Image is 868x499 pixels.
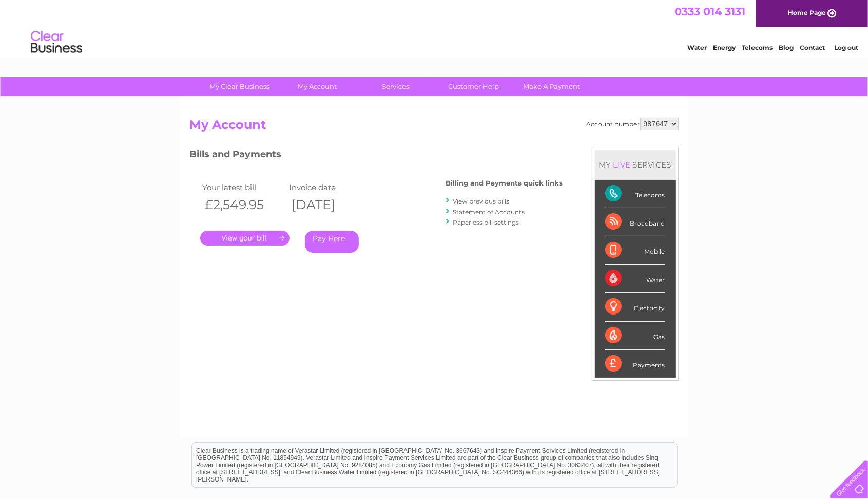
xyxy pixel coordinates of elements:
h2: My Account [190,118,679,137]
div: Payments [605,350,665,378]
div: Clear Business is a trading name of Verastar Limited (registered in [GEOGRAPHIC_DATA] No. 3667643... [192,6,677,50]
a: Telecoms [742,44,773,51]
td: Invoice date [286,180,373,194]
a: Blog [779,44,794,51]
a: Make A Payment [509,77,594,96]
div: Electricity [605,293,665,321]
th: £2,549.95 [200,194,287,215]
a: Paperless bill settings [453,218,519,226]
a: View previous bills [453,197,510,205]
div: Mobile [605,236,665,265]
a: Water [687,44,707,51]
a: 0333 014 3131 [674,5,745,18]
th: [DATE] [286,194,373,215]
img: logo.png [30,27,83,58]
div: LIVE [611,160,633,170]
a: My Clear Business [197,77,282,96]
div: MY SERVICES [595,150,676,179]
a: Energy [713,44,736,51]
div: Water [605,265,665,293]
a: Customer Help [431,77,516,96]
div: Broadband [605,208,665,236]
div: Account number [587,118,679,130]
a: My Account [275,77,360,96]
div: Telecoms [605,180,665,208]
h3: Bills and Payments [190,147,563,165]
td: Your latest bill [200,180,287,194]
h4: Billing and Payments quick links [446,179,563,187]
a: Pay Here [305,231,359,253]
a: Log out [834,44,858,51]
div: Gas [605,322,665,350]
a: Services [353,77,438,96]
a: . [200,231,290,246]
a: Statement of Accounts [453,208,525,216]
a: Contact [800,44,825,51]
